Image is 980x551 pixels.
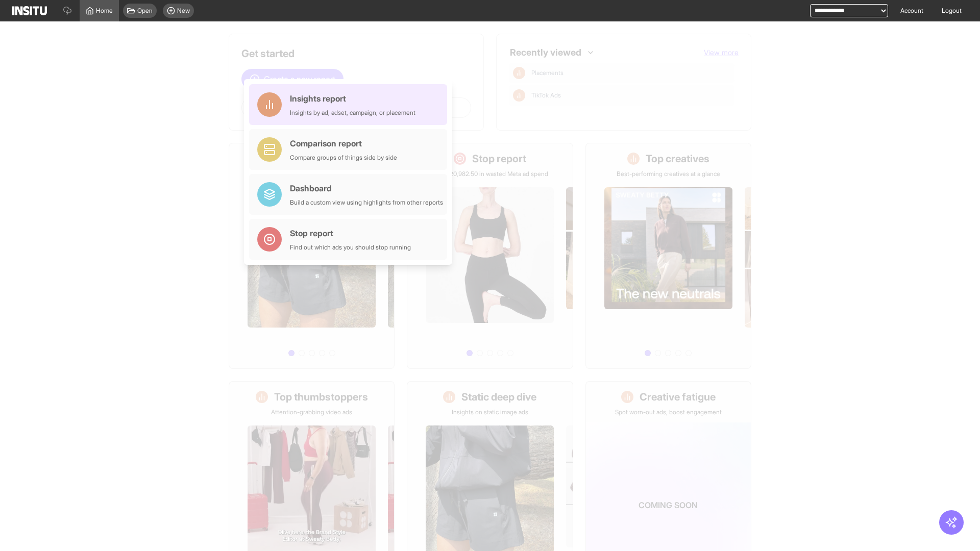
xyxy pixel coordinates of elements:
[96,7,113,15] span: Home
[290,137,397,149] div: Comparison report
[290,109,415,117] div: Insights by ad, adset, campaign, or placement
[290,198,443,207] div: Build a custom view using highlights from other reports
[290,92,415,105] div: Insights report
[12,6,47,15] img: Logo
[290,154,397,162] div: Compare groups of things side by side
[290,243,411,252] div: Find out which ads you should stop running
[290,182,443,194] div: Dashboard
[290,227,411,239] div: Stop report
[177,7,190,15] span: New
[137,7,153,15] span: Open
